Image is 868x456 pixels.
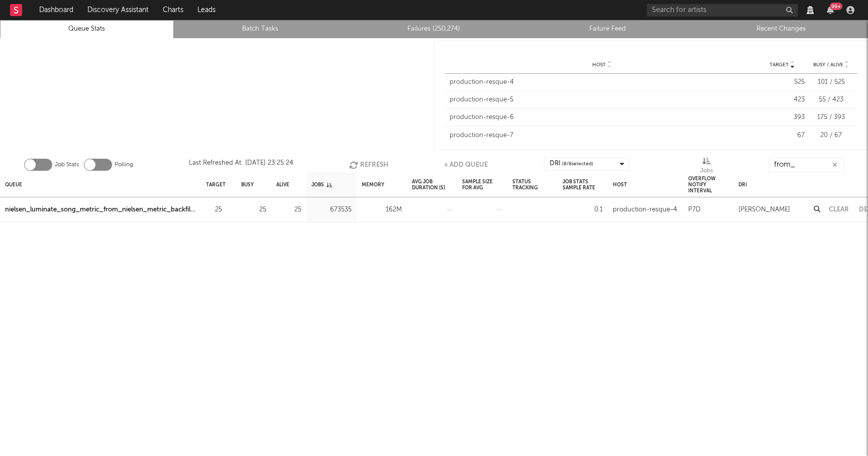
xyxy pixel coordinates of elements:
[759,112,805,123] div: 393
[276,174,289,195] div: Alive
[206,204,222,216] div: 25
[700,23,862,35] a: Recent Changes
[810,95,852,105] div: 55 / 423
[830,3,842,10] div: 99 +
[362,174,384,195] div: Memory
[759,77,805,87] div: 525
[241,204,266,216] div: 25
[700,157,713,176] div: Jobs
[592,62,606,68] span: Host
[613,174,627,195] div: Host
[115,159,133,171] label: Polling
[55,159,79,171] label: Job Stats
[810,77,852,87] div: 101 / 525
[311,174,332,195] div: Jobs
[462,174,502,195] div: Sample Size For Avg
[759,95,805,105] div: 423
[810,131,852,141] div: 20 / 67
[827,6,834,14] button: 99+
[179,23,342,35] a: Batch Tasks
[412,174,452,195] div: Avg Job Duration (s)
[563,174,603,195] div: Job Stats Sample Rate
[770,62,789,68] span: Target
[349,157,388,172] button: Refresh
[562,158,593,170] span: ( 8 / 8 selected)
[311,204,352,216] div: 673535
[813,62,843,68] span: Busy / Alive
[450,77,754,87] div: production-resque-4
[526,23,689,35] a: Failure Feed
[444,157,488,172] button: + Add Queue
[829,206,849,213] button: Clear
[738,174,747,195] div: DRI
[6,23,168,35] a: Queue Stats
[810,112,852,123] div: 175 / 393
[450,131,754,141] div: production-resque-7
[5,174,22,195] div: Queue
[613,204,677,216] div: production-resque-4
[241,174,254,195] div: Busy
[769,157,844,172] input: Search...
[688,204,701,216] div: P7D
[5,204,196,216] a: nielsen_luminate_song_metric_from_nielsen_metric_backfiller
[353,23,515,35] a: Failures (250,274)
[362,204,402,216] div: 162M
[738,204,790,216] div: [PERSON_NAME]
[563,204,603,216] div: 0.1
[189,157,293,172] div: Last Refreshed At: [DATE] 23:25:24
[450,112,754,123] div: production-resque-6
[206,174,226,195] div: Target
[647,4,798,17] input: Search for artists
[759,131,805,141] div: 67
[550,158,593,170] div: DRI
[688,174,728,195] div: Overflow Notify Interval
[512,174,553,195] div: Status Tracking
[450,95,754,105] div: production-resque-5
[276,204,301,216] div: 25
[700,165,713,177] div: Jobs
